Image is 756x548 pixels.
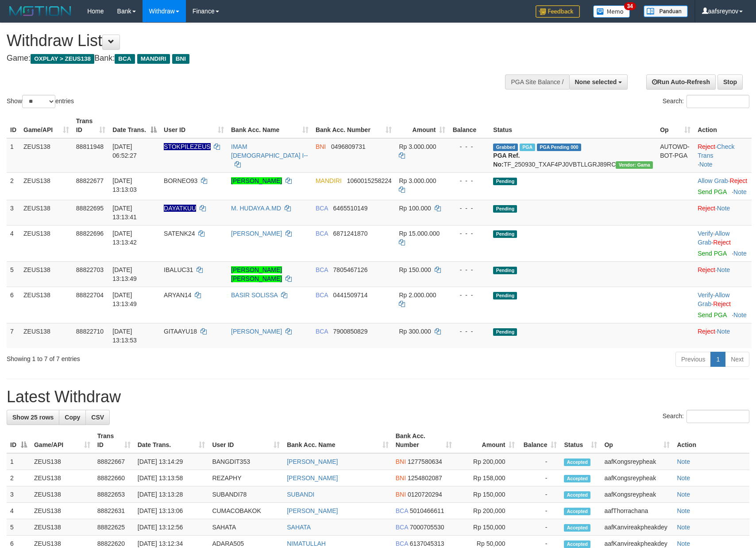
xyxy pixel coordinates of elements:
a: Send PGA [698,188,726,195]
a: Send PGA [698,311,726,319]
th: Date Trans.: activate to sort column ascending [134,428,209,453]
span: Accepted [564,540,590,548]
span: [DATE] 06:52:27 [112,143,137,159]
th: Game/API: activate to sort column ascending [20,113,73,138]
a: Send PGA [698,250,726,257]
a: SUBANDI [287,491,314,498]
td: ZEUS138 [20,138,73,173]
a: Note [733,311,747,319]
span: 88822695 [76,205,104,212]
th: Bank Acc. Name: activate to sort column ascending [228,113,312,138]
th: Amount: activate to sort column ascending [395,113,449,138]
span: BNI [316,143,326,150]
th: Balance: activate to sort column ascending [518,428,560,453]
span: [DATE] 13:13:49 [112,266,137,282]
a: Note [677,524,690,531]
td: CUMACOBAKOK [208,503,283,519]
img: MOTION_logo.png [7,4,74,18]
span: BNI [396,474,406,482]
a: Note [717,266,730,273]
td: [DATE] 13:13:28 [134,486,209,503]
th: Action [673,428,749,453]
span: Vendor URL: https://trx31.1velocity.biz [616,161,653,169]
span: · [698,230,729,246]
td: 88822625 [94,519,134,536]
div: - - - [452,176,486,185]
span: 88822677 [76,177,104,184]
td: SUBANDI78 [208,486,283,503]
span: BCA [316,205,328,212]
a: [PERSON_NAME] [231,328,282,335]
td: ZEUS138 [31,470,94,486]
span: BCA [115,54,135,64]
a: Stop [717,74,743,89]
span: [DATE] 13:13:03 [112,177,137,193]
td: AUTOWD-BOT-PGA [656,138,694,173]
td: - [518,486,560,503]
th: Op: activate to sort column ascending [656,113,694,138]
a: Allow Grab [698,291,729,307]
span: Copy 6465510149 to clipboard [333,205,368,212]
span: BNI [172,54,189,64]
span: BCA [316,230,328,237]
button: None selected [569,74,628,89]
td: aafKongsreypheak [601,453,673,470]
a: Reject [713,239,731,246]
td: · · [694,225,752,261]
span: None selected [575,78,617,86]
span: BCA [396,507,408,514]
a: Copy [59,410,86,425]
th: Action [694,113,752,138]
span: OXPLAY > ZEUS138 [31,54,94,64]
input: Search: [687,410,749,423]
td: ZEUS138 [20,200,73,225]
span: Nama rekening ada tanda titik/strip, harap diedit [164,143,211,150]
a: Reject [698,205,715,212]
a: Note [733,188,747,195]
th: Bank Acc. Name: activate to sort column ascending [283,428,392,453]
th: Balance [449,113,490,138]
th: Status [490,113,656,138]
th: Trans ID: activate to sort column ascending [73,113,109,138]
img: Feedback.jpg [536,5,580,18]
a: Next [725,352,749,367]
a: Note [677,507,690,514]
span: CSV [91,414,104,421]
td: 1 [7,453,31,470]
span: BCA [396,540,408,547]
th: User ID: activate to sort column ascending [208,428,283,453]
a: Note [733,250,747,257]
span: Rp 100.000 [399,205,431,212]
span: IBALUC31 [164,266,193,273]
span: Copy 7900850829 to clipboard [333,328,368,335]
a: Verify [698,230,713,237]
a: Note [717,205,730,212]
th: ID [7,113,20,138]
a: [PERSON_NAME] [231,177,282,184]
a: Reject [698,143,715,150]
span: [DATE] 13:13:53 [112,328,137,344]
span: 88822704 [76,291,104,299]
span: Accepted [564,508,590,515]
a: Note [699,161,713,168]
th: User ID: activate to sort column ascending [160,113,228,138]
td: [DATE] 13:13:06 [134,503,209,519]
span: MANDIRI [137,54,170,64]
td: · · [694,287,752,323]
span: 88822703 [76,266,104,273]
a: Verify [698,291,713,299]
td: 4 [7,503,31,519]
span: Copy 0496809731 to clipboard [331,143,366,150]
td: 2 [7,470,31,486]
span: BCA [396,524,408,531]
img: panduan.png [644,5,688,17]
h1: Latest Withdraw [7,388,749,406]
td: 2 [7,172,20,200]
a: Reject [713,300,731,307]
td: 1 [7,138,20,173]
span: 88822696 [76,230,104,237]
span: Rp 150.000 [399,266,431,273]
a: [PERSON_NAME] [287,458,338,465]
td: Rp 200,000 [455,503,519,519]
span: Copy 0441509714 to clipboard [333,291,368,299]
